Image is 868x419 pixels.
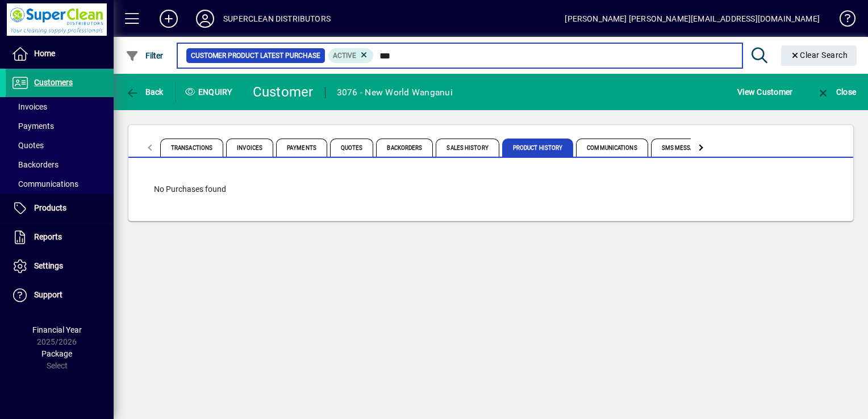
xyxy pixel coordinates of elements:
span: Products [34,203,66,212]
span: Communications [576,139,648,157]
span: Quotes [11,141,44,150]
a: Knowledge Base [831,2,854,39]
app-page-header-button: Back [114,82,176,102]
span: Backorders [376,139,433,157]
span: SMS Messages [651,139,716,157]
span: Payments [11,121,54,131]
mat-chip: Product Activation Status: Active [328,48,374,63]
span: Communications [11,179,78,188]
div: 3076 - New World Wanganui [337,83,453,102]
a: Home [6,40,114,68]
span: View Customer [737,83,792,101]
a: Reports [6,223,114,252]
button: View Customer [735,82,795,102]
span: Close [816,87,856,97]
button: Close [813,82,859,102]
span: Customers [34,78,73,87]
button: Profile [187,9,223,29]
div: Enquiry [176,83,244,101]
span: Backorders [11,160,59,169]
a: Quotes [6,136,114,155]
div: [PERSON_NAME] [PERSON_NAME][EMAIL_ADDRESS][DOMAIN_NAME] [565,10,820,28]
a: Invoices [6,97,114,116]
button: Back [123,82,166,102]
span: Package [41,349,72,358]
a: Products [6,194,114,223]
span: Sales History [436,139,499,157]
span: Support [34,290,62,299]
span: Reports [34,232,62,241]
span: Quotes [330,139,374,157]
span: Invoices [11,102,47,111]
div: No Purchases found [143,172,839,207]
span: Product History [502,139,574,157]
div: SUPERCLEAN DISTRIBUTORS [223,10,331,28]
a: Payments [6,116,114,136]
span: Transactions [160,139,223,157]
span: Active [333,52,356,60]
button: Add [151,9,187,29]
span: Back [126,87,164,97]
span: Filter [126,51,164,60]
span: Customer Product Latest Purchase [191,50,320,61]
button: Filter [123,45,166,66]
a: Communications [6,174,114,194]
span: Settings [34,261,63,270]
button: Clear [781,45,857,66]
a: Backorders [6,155,114,174]
a: Support [6,281,114,309]
span: Clear Search [790,51,848,60]
span: Payments [276,139,327,157]
span: Financial Year [32,325,82,334]
span: Invoices [226,139,273,157]
a: Settings [6,252,114,280]
div: Customer [253,83,314,101]
app-page-header-button: Close enquiry [804,82,868,102]
span: Home [34,49,55,58]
